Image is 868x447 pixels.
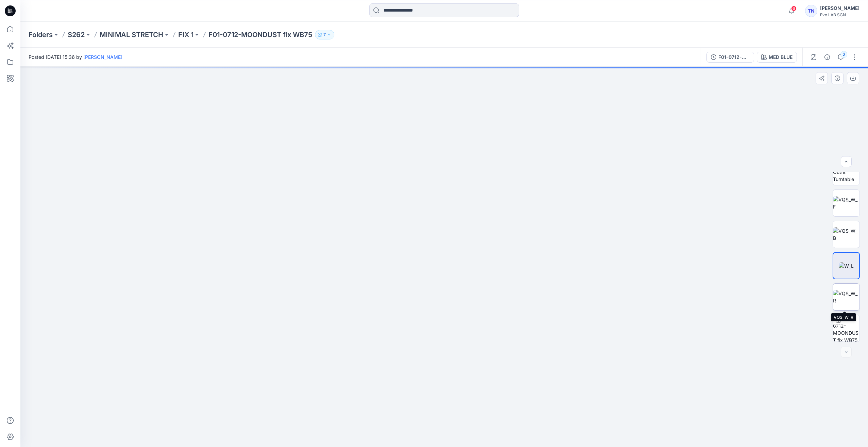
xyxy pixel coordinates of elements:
span: 6 [791,6,797,11]
img: VQS_W_R [833,290,859,304]
img: W_L [839,262,854,269]
a: [PERSON_NAME] [83,54,122,60]
button: MED BLUE [757,52,797,63]
img: F01-0712-MOONDUST fix WB75 MED BLUE [833,315,859,342]
div: Evo LAB SGN [820,12,859,17]
div: [PERSON_NAME] [820,4,859,12]
button: 7 [315,30,334,39]
p: F01-0712-MOONDUST fix WB75 [208,30,312,39]
button: F01-0712-MOONDUST fix WB75 [706,52,754,63]
img: VQS_W_F [833,196,859,210]
a: S262 [68,30,85,39]
p: 7 [323,31,326,38]
a: MINIMAL STRETCH [100,30,163,39]
span: Posted [DATE] 15:36 by [29,53,122,61]
img: VQS_W_B [833,227,859,242]
div: MED BLUE [769,53,792,61]
div: F01-0712-MOONDUST fix WB75 [718,53,750,61]
img: BW M Outfit Turntable [833,161,859,183]
div: 2 [840,51,847,58]
a: Folders [29,30,53,39]
button: Details [822,52,833,63]
div: TN [805,5,817,17]
button: 2 [835,52,846,63]
a: FIX 1 [178,30,194,39]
